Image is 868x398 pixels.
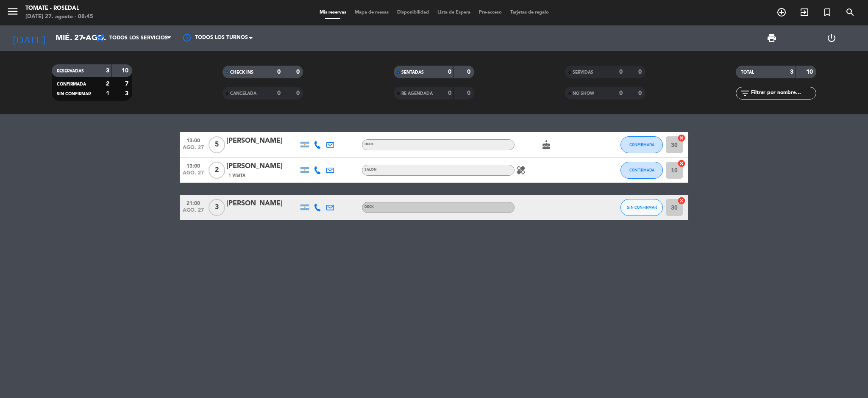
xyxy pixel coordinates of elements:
strong: 3 [790,69,793,75]
span: RESERVADAS [57,69,84,73]
div: Tomate - Rosedal [25,4,93,13]
span: CONFIRMADA [57,82,86,86]
strong: 0 [277,69,281,75]
span: ago. 27 [183,207,204,217]
strong: 0 [296,69,301,75]
div: [PERSON_NAME] [226,161,298,172]
div: [PERSON_NAME] [226,135,298,146]
span: CANCELADA [230,91,256,96]
i: add_circle_outline [776,7,787,17]
span: CONFIRMADA [629,142,654,147]
strong: 0 [448,90,451,96]
span: 21:00 [183,198,204,207]
span: 5 [209,136,225,153]
span: Disponibilidad [393,10,433,15]
button: CONFIRMADA [620,162,663,179]
button: menu [6,5,19,21]
i: arrow_drop_down [79,33,89,43]
span: SIN CONFIRMAR [627,205,657,210]
span: Mapa de mesas [351,10,393,15]
i: search [845,7,855,17]
span: 3 [209,199,225,216]
span: DECK [364,143,374,146]
span: print [767,33,777,43]
span: SERVIDAS [573,70,593,75]
span: SIN CONFIRMAR [57,92,91,96]
input: Filtrar por nombre... [750,88,816,98]
strong: 0 [296,90,301,96]
i: menu [6,5,19,18]
i: cancel [677,159,686,168]
span: 1 Visita [228,172,245,179]
strong: 0 [277,90,281,96]
i: turned_in_not [822,7,832,17]
span: ago. 27 [183,170,204,180]
strong: 2 [106,81,109,87]
strong: 0 [467,69,472,75]
span: 13:00 [183,135,204,145]
strong: 10 [806,69,815,75]
i: filter_list [740,88,750,98]
button: CONFIRMADA [620,136,663,153]
div: [DATE] 27. agosto - 08:45 [25,13,93,21]
i: power_settings_new [826,33,837,43]
strong: 0 [619,69,623,75]
strong: 7 [125,81,130,87]
span: SALON [364,168,377,171]
strong: 3 [106,68,109,74]
span: RE AGENDADA [401,91,433,96]
strong: 3 [125,91,130,97]
span: ago. 27 [183,145,204,155]
span: NO SHOW [573,91,594,96]
i: cake [541,140,551,150]
span: 13:00 [183,160,204,170]
span: Tarjetas de regalo [506,10,553,15]
span: CHECK INS [230,70,253,75]
strong: 0 [638,90,643,96]
div: [PERSON_NAME] [226,198,298,209]
i: [DATE] [6,29,51,47]
span: Lista de Espera [433,10,475,15]
span: DECK [364,205,374,209]
span: Pre-acceso [475,10,506,15]
strong: 0 [619,90,623,96]
i: healing [516,165,526,175]
i: cancel [677,134,686,142]
i: cancel [677,196,686,205]
strong: 10 [122,68,130,74]
strong: 0 [638,69,643,75]
span: CONFIRMADA [629,168,654,172]
strong: 1 [106,91,109,97]
i: exit_to_app [799,7,810,17]
div: LOG OUT [802,25,862,51]
button: SIN CONFIRMAR [620,199,663,216]
strong: 0 [467,90,472,96]
span: TOTAL [741,70,754,75]
span: 2 [209,162,225,179]
span: Mis reservas [315,10,351,15]
strong: 0 [448,69,451,75]
span: SENTADAS [401,70,424,75]
span: Todos los servicios [109,35,168,41]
